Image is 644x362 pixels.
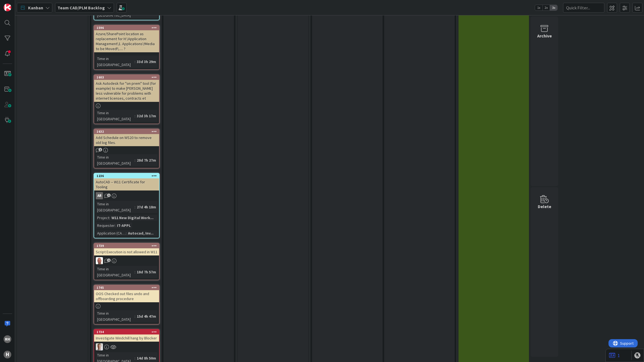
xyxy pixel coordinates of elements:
span: : [135,113,135,119]
div: 1236 [97,174,159,178]
span: 1 [99,148,102,151]
div: AR [96,192,103,199]
div: 1734Investigate Windchill hang by Blocker [94,330,159,342]
div: Azure/SharePoint location as replacement for H:\Application Management\1. Applications\!Media to ... [94,30,159,52]
div: 1603 [97,75,159,79]
span: 1 [107,194,111,197]
span: : [135,313,135,319]
a: 1739Script Execution is not allowed in W11RKTime in [GEOGRAPHIC_DATA]:18d 7h 57m [94,243,160,280]
div: 1745 [97,286,159,290]
div: 32d 3h 17m [135,113,157,119]
span: : [126,230,127,236]
a: 1236AutoCAD -- W11 Certificate for ToolingARTime in [GEOGRAPHIC_DATA]:27d 4h 18mProject:W11 New D... [94,173,160,238]
span: Kanban [28,4,43,11]
div: BO [94,343,159,350]
div: 14d 8h 50m [135,355,157,361]
div: RK [94,257,159,264]
div: 1739 [94,243,159,248]
span: : [135,269,135,275]
span: : [115,222,116,228]
a: 1603Ask Autodesk for "on prem" tool (for example) to make [PERSON_NAME] less vulnerable for probl... [94,74,160,124]
div: Time in [GEOGRAPHIC_DATA] [96,154,135,166]
div: H [4,351,11,358]
div: Investigate Windchill hang by Blocker [94,334,159,342]
div: 1596 [97,26,159,30]
div: Ask Autodesk for "on prem" tool (for example) to make [PERSON_NAME] less vulnerable for problems ... [94,80,159,102]
div: 1734 [94,330,159,334]
div: 18d 7h 57m [135,269,157,275]
div: 1596Azure/SharePoint location as replacement for H:\Application Management\1. Applications\!Media... [94,25,159,52]
div: AutoCAD -- W11 Certificate for Tooling [94,178,159,190]
div: Archive [537,32,552,39]
span: 2x [542,5,550,10]
div: RH [4,335,11,343]
div: 1739Script Execution is not allowed in W11 [94,243,159,255]
div: 1739 [97,244,159,248]
div: Requester [96,222,115,228]
div: Script Execution is not allowed in W11 [94,248,159,255]
img: BO [96,343,103,350]
div: Time in [GEOGRAPHIC_DATA] [96,310,135,322]
div: 28d 7h 27m [135,157,157,163]
div: 1632 [97,130,159,134]
div: Time in [GEOGRAPHIC_DATA] [96,266,135,278]
div: 1632Add Schedule on WS20 to remove old log files. [94,129,159,146]
div: Application (CAD/PLM) [96,230,126,236]
div: 1603Ask Autodesk for "on prem" tool (for example) to make [PERSON_NAME] less vulnerable for probl... [94,75,159,102]
div: OOS Checked out files undo and offboarding procedure [94,290,159,302]
div: 15d 4h 47m [135,313,157,319]
div: Time in [GEOGRAPHIC_DATA] [96,56,135,68]
input: Quick Filter... [563,3,604,13]
span: : [135,157,135,163]
b: Team CAD/PLM Backlog [58,5,105,10]
img: Visit kanbanzone.com [4,4,11,11]
a: 1596Azure/SharePoint location as replacement for H:\Application Management\1. Applications\!Media... [94,25,160,70]
div: 33d 3h 29m [135,59,157,65]
div: 1596 [94,25,159,30]
div: 1236 [94,173,159,178]
div: 1236AutoCAD -- W11 Certificate for Tooling [94,173,159,190]
div: 1632 [94,129,159,134]
span: : [135,355,135,361]
div: Delete [538,203,551,210]
span: : [135,59,135,65]
span: 1x [535,5,542,10]
a: 1745OOS Checked out files undo and offboarding procedureTime in [GEOGRAPHIC_DATA]:15d 4h 47m [94,285,160,325]
div: 1603 [94,75,159,80]
div: W11 New Digital Work... [110,215,155,221]
div: Time in [GEOGRAPHIC_DATA] [96,201,135,213]
div: 1734 [97,330,159,334]
div: 27d 4h 18m [135,204,157,210]
div: 1745OOS Checked out files undo and offboarding procedure [94,285,159,302]
span: 3x [550,5,557,10]
div: Add Schedule on WS20 to remove old log files. [94,134,159,146]
div: Time in [GEOGRAPHIC_DATA] [96,110,135,122]
span: Support [12,1,25,7]
div: IT-APPL [116,222,132,228]
span: : [109,215,110,221]
div: AR [94,192,159,199]
div: Project [96,215,109,221]
div: Autocad, Inv... [127,230,155,236]
span: 2 [107,258,111,262]
a: 1632Add Schedule on WS20 to remove old log files.Time in [GEOGRAPHIC_DATA]:28d 7h 27m [94,129,160,168]
img: RK [96,257,103,264]
div: 1745 [94,285,159,290]
a: 1 [609,352,620,359]
span: : [135,204,135,210]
